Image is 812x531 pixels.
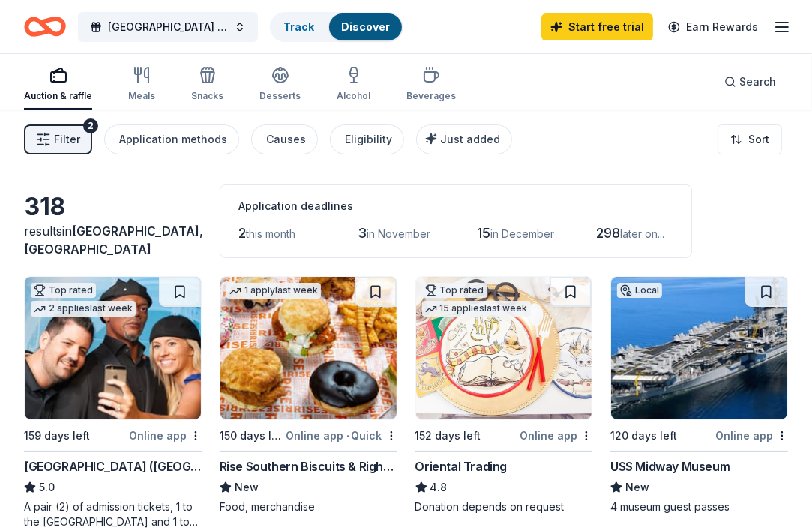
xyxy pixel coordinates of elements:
div: Top rated [422,283,487,298]
a: Image for Hollywood Wax Museum (Hollywood)Top rated2 applieslast week159 days leftOnline app[GEOG... [24,276,202,529]
span: 4.8 [430,478,448,496]
span: New [235,478,259,496]
div: 15 applies last week [422,301,531,316]
span: in [24,223,203,256]
img: Image for Oriental Trading [416,277,592,419]
span: Just added [440,133,500,145]
span: [GEOGRAPHIC_DATA], [GEOGRAPHIC_DATA] [24,223,203,256]
button: Just added [416,124,512,154]
a: Track [283,20,314,33]
div: Online app Quick [286,426,397,445]
div: Snacks [191,90,223,102]
span: this month [246,227,295,240]
span: Search [739,73,776,91]
div: Eligibility [345,130,392,148]
button: Search [712,67,788,97]
button: Auction & raffle [24,60,92,109]
img: Image for USS Midway Museum [611,277,787,419]
div: USS Midway Museum [610,457,730,475]
button: Desserts [259,60,301,109]
a: Discover [341,20,390,33]
div: 150 days left [220,427,283,445]
div: A pair (2) of admission tickets, 1 to the [GEOGRAPHIC_DATA] and 1 to the [GEOGRAPHIC_DATA] [24,499,202,529]
div: Oriental Trading [415,457,508,475]
span: 298 [596,225,620,241]
div: Causes [266,130,306,148]
div: Auction & raffle [24,90,92,102]
a: Home [24,9,66,44]
span: 3 [358,225,367,241]
img: Image for Hollywood Wax Museum (Hollywood) [25,277,201,419]
span: in December [490,227,554,240]
span: Filter [54,130,80,148]
button: Causes [251,124,318,154]
div: Alcohol [337,90,370,102]
div: 2 applies last week [31,301,136,316]
div: Food, merchandise [220,499,397,514]
button: [GEOGRAPHIC_DATA] St Patricks Day [DATE] [78,12,258,42]
a: Image for Rise Southern Biscuits & Righteous Chicken1 applylast week150 days leftOnline app•Quick... [220,276,397,514]
button: Beverages [406,60,456,109]
span: • [346,430,349,442]
div: 152 days left [415,427,481,445]
span: in November [367,227,430,240]
span: 5.0 [39,478,55,496]
span: 2 [238,225,246,241]
button: Eligibility [330,124,404,154]
div: results [24,222,202,258]
div: Donation depends on request [415,499,593,514]
button: Application methods [104,124,239,154]
div: Online app [129,426,202,445]
span: New [625,478,649,496]
button: Filter2 [24,124,92,154]
div: Rise Southern Biscuits & Righteous Chicken [220,457,397,475]
button: Snacks [191,60,223,109]
a: Image for Oriental TradingTop rated15 applieslast week152 days leftOnline appOriental Trading4.8D... [415,276,593,514]
button: Meals [128,60,155,109]
a: Start free trial [541,13,653,40]
div: 2 [83,118,98,133]
div: Application methods [119,130,227,148]
span: Sort [748,130,769,148]
span: 15 [477,225,490,241]
div: 4 museum guest passes [610,499,788,514]
span: later on... [620,227,664,240]
div: 120 days left [610,427,677,445]
button: Sort [718,124,782,154]
div: [GEOGRAPHIC_DATA] ([GEOGRAPHIC_DATA]) [24,457,202,475]
div: 159 days left [24,427,90,445]
div: Application deadlines [238,197,673,215]
button: TrackDiscover [270,12,403,42]
div: Top rated [31,283,96,298]
img: Image for Rise Southern Biscuits & Righteous Chicken [220,277,397,419]
span: [GEOGRAPHIC_DATA] St Patricks Day [DATE] [108,18,228,36]
a: Earn Rewards [659,13,767,40]
a: Image for USS Midway MuseumLocal120 days leftOnline appUSS Midway MuseumNew4 museum guest passes [610,276,788,514]
div: 318 [24,192,202,222]
div: Local [617,283,662,298]
div: Online app [715,426,788,445]
button: Alcohol [337,60,370,109]
div: Beverages [406,90,456,102]
div: Desserts [259,90,301,102]
div: Meals [128,90,155,102]
div: Online app [520,426,592,445]
div: 1 apply last week [226,283,321,298]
